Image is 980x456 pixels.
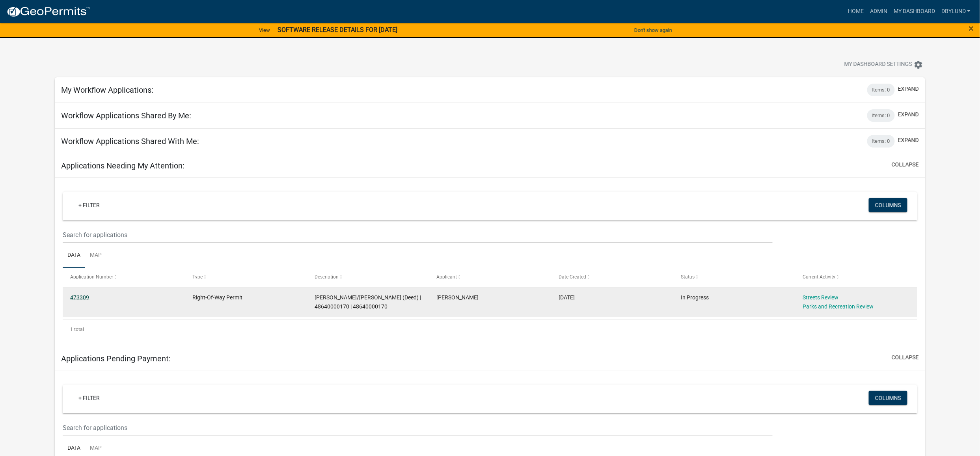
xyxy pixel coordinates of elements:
span: Application Number [70,274,113,280]
datatable-header-cell: Type [185,268,307,287]
a: Data [63,243,85,268]
input: Search for applications [63,227,773,243]
datatable-header-cell: Status [673,268,796,287]
span: Current Activity [803,274,836,280]
span: 09/03/2025 [559,294,575,301]
datatable-header-cell: Current Activity [796,268,918,287]
a: Home [845,4,867,19]
a: + Filter [72,198,106,212]
strong: SOFTWARE RELEASE DETAILS FOR [DATE] [278,26,398,34]
h5: Workflow Applications Shared By Me: [61,111,191,120]
span: Date Created [559,274,586,280]
div: Items: 0 [867,84,895,96]
div: 1 total [63,320,917,339]
button: My Dashboard Settingssettings [838,57,930,72]
button: expand [898,85,919,93]
a: My Dashboard [891,4,938,19]
span: Brannon Hilton [437,294,479,301]
input: Search for applications [63,420,773,436]
button: expand [898,110,919,119]
div: Items: 0 [867,109,895,122]
a: Admin [867,4,891,19]
span: Status [681,274,695,280]
a: Streets Review [803,294,839,301]
span: Description [315,274,339,280]
datatable-header-cell: Date Created [551,268,673,287]
a: View [256,24,273,37]
h5: Workflow Applications Shared With Me: [61,136,199,146]
button: Close [969,24,974,33]
span: Right-Of-Way Permit [192,294,242,301]
a: dbylund [938,4,974,19]
datatable-header-cell: Applicant [429,268,551,287]
button: Don't show again [631,24,675,37]
span: × [969,23,974,34]
button: collapse [892,161,919,169]
span: My Dashboard Settings [844,60,912,69]
h5: Applications Pending Payment: [61,354,171,363]
div: collapse [55,178,925,347]
button: Columns [869,391,907,405]
div: Items: 0 [867,135,895,148]
h5: Applications Needing My Attention: [61,161,184,170]
a: + Filter [72,391,106,405]
span: JENSEN, JOHN J/CHERYL A (Deed) | 48640000170 | 48640000170 [315,294,421,310]
i: settings [914,60,923,69]
span: In Progress [681,294,709,301]
datatable-header-cell: Application Number [63,268,185,287]
a: Map [85,243,106,268]
h5: My Workflow Applications: [61,85,153,95]
a: Parks and Recreation Review [803,303,874,310]
a: 473309 [70,294,89,301]
span: Type [192,274,203,280]
button: expand [898,136,919,144]
button: Columns [869,198,907,212]
button: collapse [892,353,919,362]
span: Applicant [437,274,457,280]
datatable-header-cell: Description [307,268,429,287]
